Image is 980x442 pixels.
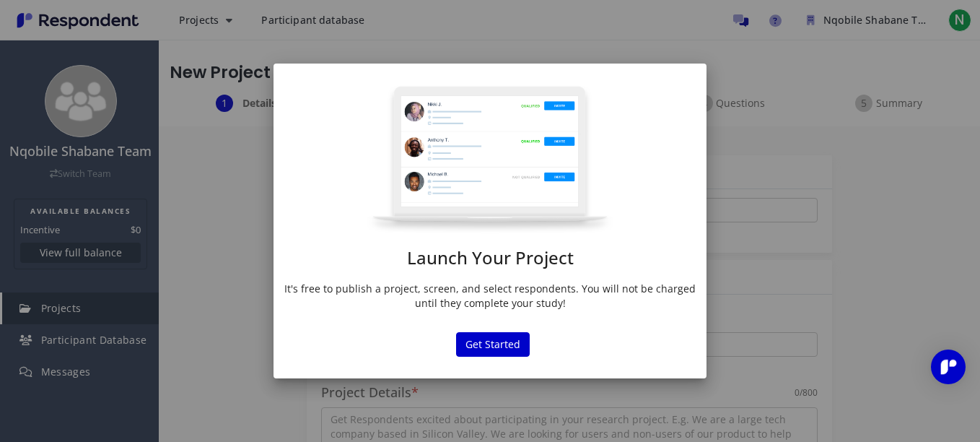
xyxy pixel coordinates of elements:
[367,85,613,234] img: project-modal.png
[931,350,966,384] div: Open Intercom Messenger
[274,64,706,379] md-dialog: Launch Your ...
[456,332,530,357] button: Get Started
[284,248,696,267] h1: Launch Your Project
[284,282,696,311] p: It's free to publish a project, screen, and select respondents. You will not be charged until the...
